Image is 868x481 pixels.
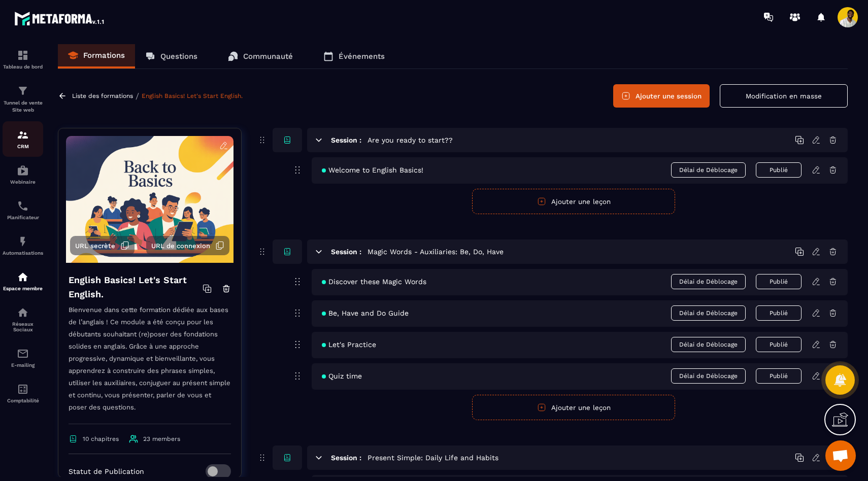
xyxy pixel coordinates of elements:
[17,383,29,395] img: accountant
[3,192,43,228] a: schedulerschedulerPlanificateur
[143,435,180,442] span: 23 members
[825,440,856,471] div: Ouvrir le chat
[135,44,208,68] a: Questions
[69,304,231,424] p: Bienvenue dans cette formation dédiée aux bases de l’anglais ! Ce module a été conçu pour les déb...
[322,278,426,286] span: Discover these Magic Words
[720,84,848,108] button: Modification en masse
[142,92,243,99] a: English Basics! Let's Start English.
[14,9,106,27] img: logo
[3,250,43,256] p: Automatisations
[3,157,43,192] a: automationsautomationsWebinaire
[3,179,43,185] p: Webinaire
[70,236,135,255] button: URL secrète
[75,242,115,250] span: URL secrète
[17,306,29,319] img: social-network
[17,348,29,360] img: email
[322,309,409,317] span: Be, Have and Do Guide
[69,467,144,475] p: Statut de Publication
[313,44,395,68] a: Événements
[756,305,802,321] button: Publié
[3,375,43,411] a: accountantaccountantComptabilité
[368,247,504,257] h5: Magic Words - Auxiliaries: Be, Do, Have
[218,44,303,68] a: Communauté
[17,271,29,283] img: automations
[17,164,29,177] img: automations
[3,42,43,77] a: formationformationTableau de bord
[3,77,43,121] a: formationformationTunnel de vente Site web
[756,368,802,384] button: Publié
[3,299,43,340] a: social-networksocial-networkRéseaux Sociaux
[368,135,453,145] h5: Are you ready to start??
[671,162,746,178] span: Délai de Déblocage
[17,85,29,97] img: formation
[3,121,43,157] a: formationformationCRM
[472,189,675,214] button: Ajouter une leçon
[83,435,119,442] span: 10 chapitres
[3,64,43,70] p: Tableau de bord
[756,162,802,178] button: Publié
[151,242,210,250] span: URL de connexion
[3,362,43,368] p: E-mailing
[472,395,675,420] button: Ajouter une leçon
[17,200,29,212] img: scheduler
[17,49,29,61] img: formation
[243,52,293,61] p: Communauté
[613,84,710,108] button: Ajouter une session
[3,286,43,291] p: Espace membre
[671,274,746,289] span: Délai de Déblocage
[3,144,43,149] p: CRM
[756,337,802,352] button: Publié
[3,398,43,403] p: Comptabilité
[671,337,746,352] span: Délai de Déblocage
[17,129,29,141] img: formation
[160,52,197,61] p: Questions
[331,454,361,462] h6: Session :
[322,340,376,349] span: Let's Practice
[368,453,498,463] h5: Present Simple: Daily Life and Habits
[331,136,361,144] h6: Session :
[331,248,361,256] h6: Session :
[83,51,125,60] p: Formations
[339,52,385,61] p: Événements
[3,321,43,332] p: Réseaux Sociaux
[66,136,233,263] img: background
[671,305,746,321] span: Délai de Déblocage
[136,91,139,101] span: /
[671,368,746,384] span: Délai de Déblocage
[58,44,135,68] a: Formations
[756,274,802,289] button: Publié
[3,228,43,263] a: automationsautomationsAutomatisations
[3,340,43,375] a: emailemailE-mailing
[3,99,43,114] p: Tunnel de vente Site web
[17,235,29,248] img: automations
[72,92,133,99] a: Liste des formations
[3,215,43,220] p: Planificateur
[146,236,229,255] button: URL de connexion
[322,372,362,380] span: Quiz time
[322,166,423,174] span: Welcome to English Basics!
[3,263,43,299] a: automationsautomationsEspace membre
[69,273,203,301] h4: English Basics! Let's Start English.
